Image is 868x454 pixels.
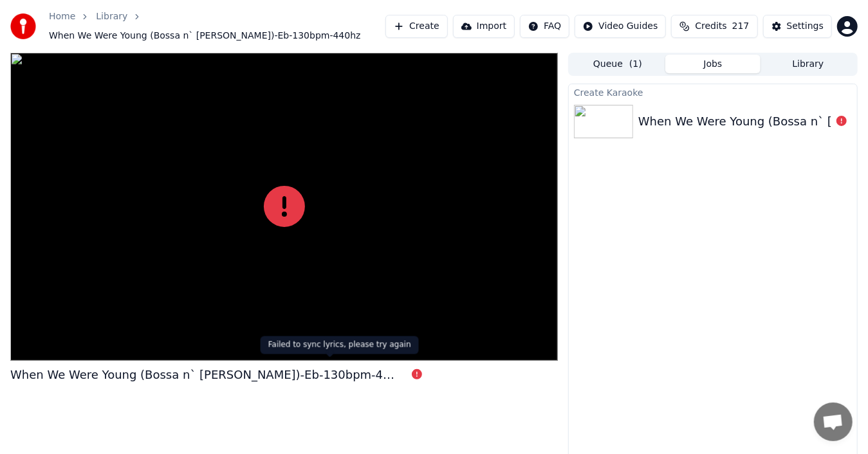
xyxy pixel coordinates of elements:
div: Create Karaoke [569,84,857,100]
button: Library [761,55,856,73]
span: ( 1 ) [629,58,642,71]
button: Import [453,15,515,38]
span: Credits [695,20,726,33]
span: When We Were Young (Bossa n` [PERSON_NAME])-Eb-130bpm-440hz [49,30,361,42]
div: Open chat [814,403,853,441]
button: Jobs [665,55,761,73]
span: 217 [732,20,750,33]
button: Settings [763,15,832,38]
button: Credits217 [671,15,757,38]
a: Home [49,10,75,23]
a: Library [96,10,127,23]
button: Queue [570,55,665,73]
img: youka [10,14,36,39]
nav: breadcrumb [49,10,385,42]
div: Failed to sync lyrics, please try again [261,336,419,354]
div: Settings [787,20,824,33]
button: Video Guides [575,15,666,38]
button: FAQ [520,15,569,38]
div: When We Were Young (Bossa n` [PERSON_NAME])-Eb-130bpm-440hz [10,366,396,384]
button: Create [385,15,448,38]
